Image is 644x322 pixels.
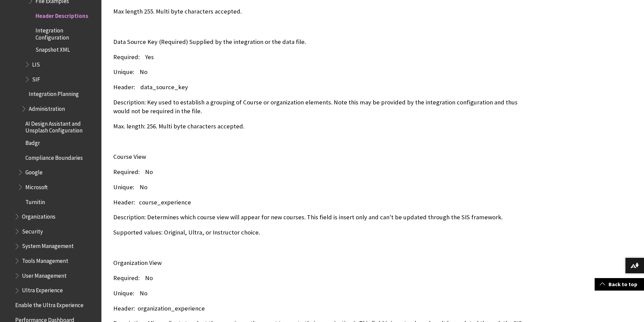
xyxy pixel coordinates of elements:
[15,299,84,308] span: Enable the Ultra Experience
[113,258,532,267] p: Organization View
[113,213,532,222] p: Description: Determines which course view will appear for new courses. This field is insert only ...
[29,103,65,112] span: Administration
[25,137,40,146] span: Badgr
[113,83,532,92] p: Header: data_source_key
[113,168,532,176] p: Required: No
[113,304,532,313] p: Header: organization_experience
[113,122,532,131] p: Max. length: 256. Multi byte characters accepted.
[22,211,55,220] span: Organizations
[25,196,45,205] span: Turnitin
[35,10,88,19] span: Header Descriptions
[113,183,532,192] p: Unique: No
[113,152,532,161] p: Course View
[22,270,67,279] span: User Management
[22,255,68,264] span: Tools Management
[113,38,532,46] p: Data Source Key (Required) Supplied by the integration or the data file.
[25,181,48,191] span: Microsoft
[32,74,40,83] span: SIF
[595,278,644,291] a: Back to top
[113,274,532,282] p: Required: No
[29,89,79,98] span: Integration Planning
[22,241,74,250] span: System Management
[113,7,532,16] p: Max length 255. Multi byte characters accepted.
[113,98,532,116] p: Description: Key used to establish a grouping of Course or organization elements. Note this may b...
[22,285,63,294] span: Ultra Experience
[113,228,532,237] p: Supported values: Original, Ultra, or Instructor choice.
[35,44,70,53] span: Snapshot XML
[32,59,40,68] span: LIS
[25,118,97,134] span: AI Design Assistant and Unsplash Configuration
[25,167,43,176] span: Google
[113,53,532,61] p: Required: Yes
[35,25,97,41] span: Integration Configuration
[113,68,532,76] p: Unique: No
[113,289,532,298] p: Unique: No
[22,226,43,235] span: Security
[25,152,83,161] span: Compliance Boundaries
[113,198,532,207] p: Header: course_experience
